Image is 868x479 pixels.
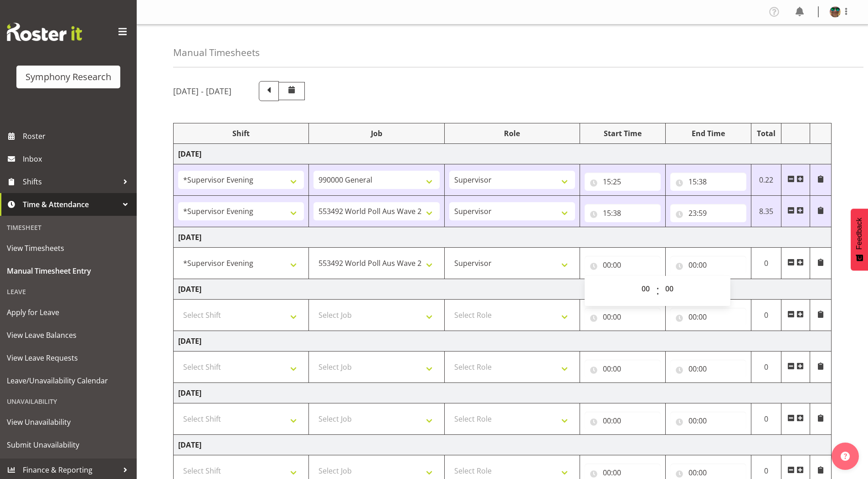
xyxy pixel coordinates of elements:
[2,433,134,456] a: Submit Unavailability
[2,369,134,392] a: Leave/Unavailability Calendar
[670,204,746,222] input: Click to select...
[751,352,781,383] td: 0
[7,241,130,255] span: View Timesheets
[174,383,832,403] td: [DATE]
[174,144,832,164] td: [DATE]
[830,6,841,17] img: said-a-husainf550afc858a57597b0cc8f557ce64376.png
[670,128,746,139] div: End Time
[585,128,661,139] div: Start Time
[751,248,781,279] td: 0
[7,23,82,41] img: Rosterit website logo
[174,227,832,248] td: [DATE]
[851,209,868,270] button: Feedback - Show survey
[585,412,661,430] input: Click to select...
[2,392,134,411] div: Unavailability
[670,308,746,326] input: Click to select...
[2,218,134,237] div: Timesheet
[670,173,746,191] input: Click to select...
[23,175,118,189] span: Shifts
[585,256,661,274] input: Click to select...
[2,347,134,369] a: View Leave Requests
[7,306,130,319] span: Apply for Leave
[841,452,850,461] img: help-xxl-2.png
[2,411,134,433] a: View Unavailability
[2,282,134,301] div: Leave
[2,301,134,324] a: Apply for Leave
[670,412,746,430] input: Click to select...
[751,164,781,196] td: 0.22
[585,360,661,378] input: Click to select...
[7,415,130,429] span: View Unavailability
[585,173,661,191] input: Click to select...
[174,279,832,300] td: [DATE]
[751,196,781,227] td: 8.35
[26,70,111,84] div: Symphony Research
[670,360,746,378] input: Click to select...
[656,280,659,302] span: :
[7,264,130,278] span: Manual Timesheet Entry
[7,328,130,342] span: View Leave Balances
[313,128,439,139] div: Job
[449,128,575,139] div: Role
[7,438,130,452] span: Submit Unavailability
[23,463,118,477] span: Finance & Reporting
[7,351,130,365] span: View Leave Requests
[585,308,661,326] input: Click to select...
[174,435,832,455] td: [DATE]
[670,256,746,274] input: Click to select...
[756,128,777,139] div: Total
[2,237,134,260] a: View Timesheets
[173,86,231,96] h5: [DATE] - [DATE]
[23,129,132,143] span: Roster
[2,260,134,282] a: Manual Timesheet Entry
[585,204,661,222] input: Click to select...
[23,198,118,211] span: Time & Attendance
[751,403,781,435] td: 0
[178,128,304,139] div: Shift
[2,324,134,347] a: View Leave Balances
[23,152,132,166] span: Inbox
[173,47,260,58] h4: Manual Timesheets
[855,218,863,250] span: Feedback
[7,374,130,387] span: Leave/Unavailability Calendar
[174,331,832,352] td: [DATE]
[751,300,781,331] td: 0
